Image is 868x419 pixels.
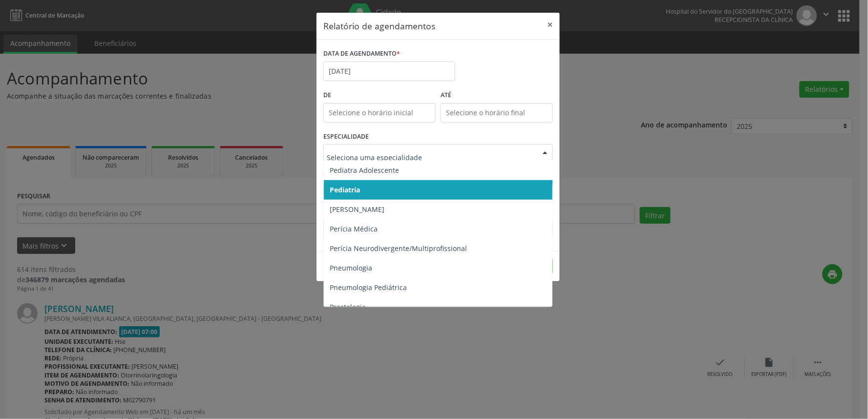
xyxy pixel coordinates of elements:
[323,88,436,103] label: De
[323,129,369,145] label: ESPECIALIDADE
[330,283,407,292] span: Pneumologia Pediátrica
[330,244,467,253] span: Perícia Neurodivergente/Multiprofissional
[330,166,399,175] span: Pediatra Adolescente
[323,46,400,62] label: DATA DE AGENDAMENTO
[330,263,372,272] span: Pneumologia
[441,103,553,123] input: Selecione o horário final
[330,185,360,194] span: Pediatria
[327,147,533,167] input: Seleciona uma especialidade
[323,20,435,32] h5: Relatório de agendamentos
[330,224,378,233] span: Perícia Médica
[540,13,560,37] button: Close
[323,103,436,123] input: Selecione o horário inicial
[441,88,553,103] label: ATÉ
[330,205,384,214] span: [PERSON_NAME]
[323,62,455,81] input: Selecione uma data ou intervalo
[330,302,366,312] span: Proctologia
